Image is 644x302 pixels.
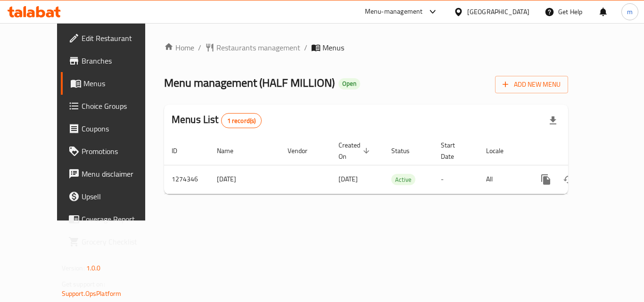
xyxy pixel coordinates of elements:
button: Change Status [557,168,580,191]
span: 1.0.0 [86,262,101,274]
div: Total records count [221,113,262,128]
a: Support.OpsPlatform [62,287,122,300]
span: Upsell [82,191,157,202]
li: / [198,42,201,53]
span: Version: [62,262,85,274]
a: Menu disclaimer [61,163,165,185]
div: Menu-management [365,6,423,17]
a: Restaurants management [205,42,300,53]
span: Created On [339,139,372,162]
span: Choice Groups [82,100,157,112]
span: Restaurants management [216,42,300,53]
a: Branches [61,49,165,72]
span: Promotions [82,146,157,157]
span: Menus [322,42,344,53]
a: Home [164,42,194,53]
td: All [479,165,527,194]
div: Open [339,78,360,90]
button: Add New Menu [495,76,568,93]
td: - [433,165,479,194]
h2: Menus List [172,113,262,128]
span: Start Date [441,139,467,162]
button: more [535,168,557,191]
a: Edit Restaurant [61,27,165,49]
a: Coupons [61,117,165,140]
span: Get support on: [62,278,105,290]
span: 1 record(s) [222,116,262,125]
a: Grocery Checklist [61,230,165,253]
span: ID [172,145,190,156]
span: Menus [83,78,157,89]
span: Open [339,80,360,88]
span: Grocery Checklist [82,236,157,247]
span: Coupons [82,123,157,134]
a: Upsell [61,185,165,208]
a: Menus [61,72,165,95]
span: Vendor [288,145,320,156]
span: Menu management ( HALF MILLION ) [164,72,335,93]
span: Name [217,145,246,156]
span: m [627,7,633,17]
li: / [304,42,307,53]
a: Choice Groups [61,95,165,117]
div: Export file [542,109,564,132]
a: Promotions [61,140,165,163]
th: Actions [527,137,633,165]
td: [DATE] [209,165,280,194]
span: Edit Restaurant [82,33,157,44]
table: enhanced table [164,137,633,194]
span: [DATE] [339,173,358,185]
span: Menu disclaimer [82,168,157,180]
a: Coverage Report [61,208,165,230]
span: Add New Menu [503,79,561,90]
span: Branches [82,55,157,66]
td: 1274346 [164,165,209,194]
span: Status [391,145,422,156]
span: Active [391,174,415,185]
div: [GEOGRAPHIC_DATA] [467,7,529,17]
span: Coverage Report [82,213,157,225]
nav: breadcrumb [164,42,568,53]
span: Locale [486,145,516,156]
